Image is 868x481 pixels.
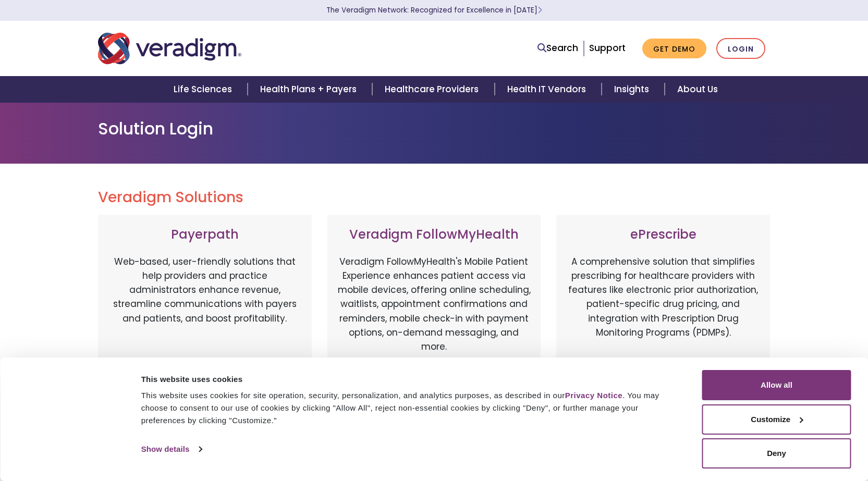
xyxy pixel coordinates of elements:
button: Customize [702,404,851,435]
p: Web-based, user-friendly solutions that help providers and practice administrators enhance revenu... [108,255,301,364]
button: Allow all [702,370,851,400]
a: Login [716,38,765,59]
h1: Solution Login [98,119,771,139]
div: This website uses cookies for site operation, security, personalization, and analytics purposes, ... [141,389,679,427]
p: Veradigm FollowMyHealth's Mobile Patient Experience enhances patient access via mobile devices, o... [338,255,531,354]
a: Get Demo [642,39,706,59]
a: Health IT Vendors [495,76,602,103]
button: Deny [702,438,851,468]
a: Show details [141,441,202,457]
p: A comprehensive solution that simplifies prescribing for healthcare providers with features like ... [567,255,760,364]
div: This website uses cookies [141,373,679,386]
span: Learn More [537,5,542,15]
h3: Veradigm FollowMyHealth [338,227,531,242]
a: Life Sciences [161,76,248,103]
a: About Us [665,76,730,103]
a: Healthcare Providers [372,76,494,103]
a: The Veradigm Network: Recognized for Excellence in [DATE]Learn More [326,5,542,15]
img: Veradigm logo [98,31,241,66]
h3: Payerpath [108,227,301,242]
a: Privacy Notice [565,391,622,400]
a: Health Plans + Payers [248,76,372,103]
a: Search [537,41,578,55]
a: Support [589,42,626,54]
a: Insights [602,76,665,103]
h2: Veradigm Solutions [98,189,771,206]
h3: ePrescribe [567,227,760,242]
